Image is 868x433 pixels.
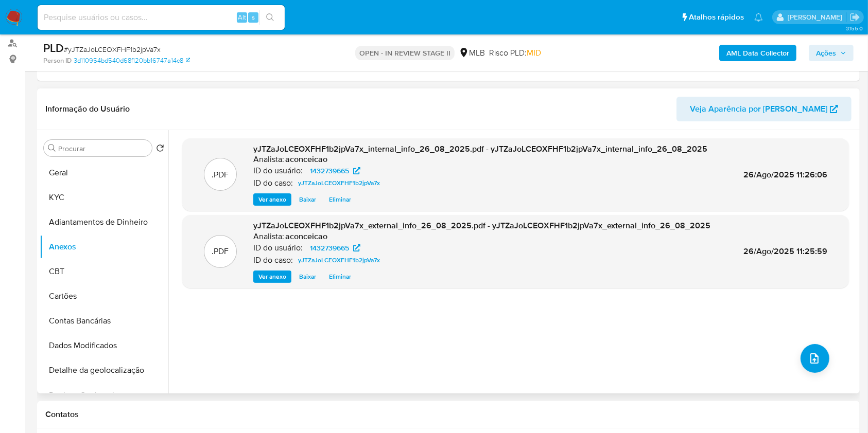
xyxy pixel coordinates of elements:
span: 1432739665 [310,242,349,254]
a: yJTZaJoLCEOXFHF1b2jpVa7x [294,254,384,266]
b: Person ID [43,56,72,65]
span: yJTZaJoLCEOXFHF1b2jpVa7x [298,177,380,189]
button: Detalhe da geolocalização [40,358,168,383]
span: 3.155.0 [846,24,863,32]
p: Analista: [253,154,284,165]
span: # yJTZaJoLCEOXFHF1b2jpVa7x [64,44,161,55]
input: Pesquise usuários ou casos... [38,11,285,24]
span: yJTZaJoLCEOXFHF1b2jpVa7x [298,254,380,266]
button: Anexos [40,234,168,259]
button: Dados Modificados [40,333,168,358]
span: Eliminar [329,272,351,282]
span: Risco PLD: [489,47,541,59]
span: Ver anexo [258,272,286,282]
button: Retornar ao pedido padrão [156,144,164,155]
button: Adiantamentos de Dinheiro [40,210,168,234]
p: ana.conceicao@mercadolivre.com [788,12,846,22]
span: Baixar [299,272,316,282]
p: ID do caso: [253,255,293,265]
span: 1432739665 [310,165,349,177]
button: upload-file [801,344,829,373]
span: s [252,12,255,22]
p: ID do usuário: [253,166,303,176]
a: 3d110954bd540d68f120bb16747a14c8 [74,56,190,65]
a: Sair [849,12,860,23]
button: Ações [809,45,854,61]
b: AML Data Collector [726,45,789,61]
span: yJTZaJoLCEOXFHF1b2jpVa7x_external_info_26_08_2025.pdf - yJTZaJoLCEOXFHF1b2jpVa7x_external_info_26... [253,220,710,231]
span: Ver anexo [258,194,286,205]
button: Veja Aparência por [PERSON_NAME] [676,97,852,121]
span: MID [527,47,541,59]
button: Devices Geolocation [40,383,168,407]
h6: aconceicao [285,154,327,165]
p: .PDF [212,246,229,257]
span: 26/Ago/2025 11:25:59 [743,245,827,257]
span: yJTZaJoLCEOXFHF1b2jpVa7x_internal_info_26_08_2025.pdf - yJTZaJoLCEOXFHF1b2jpVa7x_internal_info_26... [253,143,707,155]
button: Baixar [294,193,321,206]
a: 1432739665 [304,242,367,254]
h1: Informação do Usuário [45,104,130,114]
h1: Contatos [45,409,852,420]
button: AML Data Collector [719,45,796,61]
button: search-icon [259,10,281,25]
button: Cartões [40,284,168,309]
input: Procurar [58,144,148,153]
p: .PDF [212,169,229,181]
button: KYC [40,185,168,210]
button: Ver anexo [253,193,291,206]
button: Eliminar [324,270,356,283]
h6: aconceicao [285,231,327,242]
span: Baixar [299,194,316,205]
button: Procurar [48,144,56,152]
p: OPEN - IN REVIEW STAGE II [355,46,455,60]
div: MLB [459,47,485,59]
span: Ações [816,45,836,61]
a: yJTZaJoLCEOXFHF1b2jpVa7x [294,177,384,189]
a: Notificações [754,13,763,22]
button: Ver anexo [253,270,291,283]
span: 26/Ago/2025 11:26:06 [743,169,827,181]
button: CBT [40,259,168,284]
p: ID do usuário: [253,243,303,253]
span: Atalhos rápidos [689,12,744,23]
span: Veja Aparência por [PERSON_NAME] [690,97,827,121]
button: Geral [40,160,168,185]
button: Eliminar [324,193,356,206]
b: PLD [43,40,64,56]
button: Baixar [294,270,321,283]
p: Analista: [253,231,284,242]
button: Contas Bancárias [40,309,168,333]
span: Alt [238,12,246,22]
span: Eliminar [329,194,351,205]
p: ID do caso: [253,178,293,188]
a: 1432739665 [304,165,367,177]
